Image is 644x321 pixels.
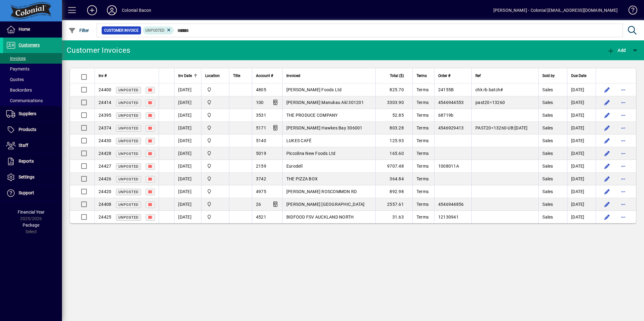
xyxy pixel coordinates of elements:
span: Financial Year [18,210,45,215]
td: [DATE] [174,109,201,122]
a: Reports [3,154,62,169]
button: More options [618,148,628,158]
button: More options [618,212,628,222]
span: Package [23,223,39,228]
span: [PERSON_NAME] Hawkes Bay 306001 [286,125,363,130]
td: [DATE] [174,198,201,211]
span: 24400 [99,87,111,92]
span: Customers [19,43,40,47]
button: More options [618,187,628,197]
td: 825.70 [375,84,412,96]
span: Unposted [118,101,139,105]
span: [PERSON_NAME] [GEOGRAPHIC_DATA] [286,202,365,207]
span: past20=13260 [475,100,505,105]
span: Unposted [118,190,139,194]
button: Edit [602,174,612,184]
button: Edit [602,136,612,146]
td: [DATE] [174,211,201,223]
div: Invoiced [286,72,372,79]
span: Terms [417,100,429,105]
td: [DATE] [567,84,596,96]
button: Edit [602,85,612,95]
span: 3742 [256,176,266,181]
div: Account # [256,72,279,79]
button: Edit [602,97,612,107]
span: Sales [542,164,553,169]
span: 5171 [256,125,266,130]
td: 9707.48 [375,160,412,173]
span: Location [205,72,220,79]
span: 24428 [99,151,111,156]
span: Terms [417,87,429,92]
span: Sales [542,189,553,194]
span: Sales [542,151,553,156]
span: Ref [475,72,481,79]
button: Edit [602,187,612,197]
td: 52.85 [375,109,412,122]
span: Sales [542,176,553,181]
div: Colonial Bacon [122,5,151,15]
span: PAST20=13260-UB:[DATE] [475,125,528,130]
span: Reports [19,159,34,164]
button: More options [618,97,628,107]
button: Filter [67,25,91,36]
a: Staff [3,138,62,153]
td: [DATE] [567,134,596,147]
span: Provida [205,112,225,119]
td: 892.98 [375,185,412,198]
span: 100 [256,100,264,105]
a: Invoices [3,53,62,64]
span: Invoiced [286,72,300,79]
span: Provida [205,175,225,182]
span: Terms [417,72,427,79]
span: [PERSON_NAME] ROSCOMMON RD [286,189,357,194]
button: Edit [602,161,612,171]
span: 4546944553 [438,100,464,105]
span: Unposted [118,152,139,156]
span: Home [19,27,30,32]
span: Account # [256,72,273,79]
span: Provida [205,99,225,106]
span: Terms [417,113,429,118]
td: [DATE] [567,185,596,198]
span: Unposted [118,88,139,92]
span: Filter [68,28,89,33]
button: Edit [602,199,612,209]
span: Support [19,190,34,195]
span: Terms [417,176,429,181]
span: Provida [205,188,225,195]
td: [DATE] [174,160,201,173]
span: Unposted [145,28,165,33]
a: Settings [3,170,62,185]
span: Provida [205,163,225,170]
span: Unposted [118,126,139,130]
a: Backorders [3,85,62,95]
span: THE PIZZA BOX [286,176,318,181]
span: 4521 [256,215,266,219]
span: Terms [417,125,429,130]
span: 5019 [256,151,266,156]
td: [DATE] [567,198,596,211]
button: Edit [602,148,612,158]
span: [PERSON_NAME] Foods Ltd [286,87,342,92]
div: Location [205,72,225,79]
span: chk rb batch# [475,87,503,92]
a: Support [3,185,62,201]
span: Communications [6,98,43,103]
span: Sales [542,138,553,143]
span: Sales [542,202,553,207]
span: LUKES CAFÉ [286,138,312,143]
span: Unposted [118,215,139,219]
span: 4805 [256,87,266,92]
button: More options [618,174,628,184]
div: Order # [438,72,468,79]
td: [DATE] [567,160,596,173]
button: Edit [602,110,612,120]
span: 24425 [99,215,111,219]
a: Home [3,22,62,37]
td: [DATE] [174,134,201,147]
td: [DATE] [174,185,201,198]
td: 364.84 [375,173,412,185]
span: [PERSON_NAME] Manukau Akl 301201 [286,100,364,105]
span: Sales [542,113,553,118]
